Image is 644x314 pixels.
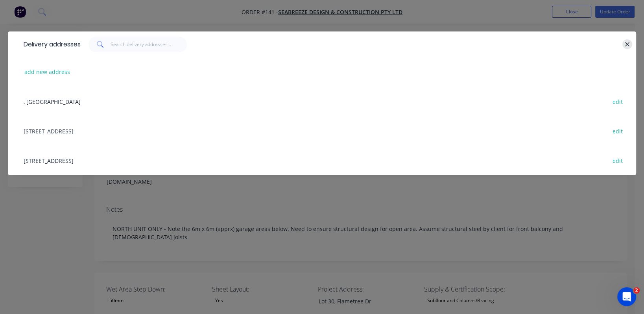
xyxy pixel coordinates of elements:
[20,116,624,146] div: [STREET_ADDRESS]
[20,66,74,77] button: add new address
[111,37,187,52] input: Search delivery addresses...
[608,126,627,136] button: edit
[20,87,624,116] div: , [GEOGRAPHIC_DATA]
[617,287,636,306] iframe: Intercom live chat
[633,287,640,294] span: 2
[608,155,627,166] button: edit
[20,32,81,57] div: Delivery addresses
[20,146,624,175] div: [STREET_ADDRESS]
[608,96,627,107] button: edit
